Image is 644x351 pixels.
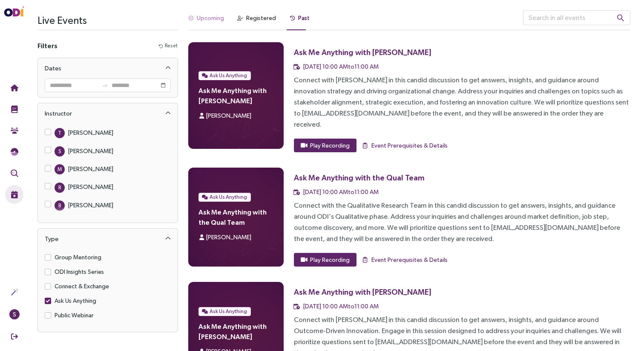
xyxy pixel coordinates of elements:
img: Training [11,105,18,113]
div: [PERSON_NAME] [68,128,113,137]
div: [PERSON_NAME] [68,164,113,174]
h4: Ask Me Anything with the Qual Team [198,207,273,227]
img: Live Events [11,191,18,198]
img: Outcome Validation [11,169,18,177]
span: search [617,14,624,22]
span: [PERSON_NAME] [206,112,251,119]
div: Ask Me Anything with [PERSON_NAME] [294,287,431,297]
button: Event Prerequisites & Details [362,139,448,152]
div: [PERSON_NAME] [68,146,113,156]
span: Ask Us Anything [51,296,100,305]
div: [PERSON_NAME] [68,200,113,210]
div: [PERSON_NAME] [68,182,113,191]
button: Actions [5,283,23,302]
span: Ask Us Anything [210,307,247,316]
div: Ask Me Anything with the Qual Team [294,172,425,183]
button: Play Recording [294,139,356,152]
button: Event Prerequisites & Details [362,253,448,267]
h4: Filters [37,41,57,51]
button: Sign Out [5,327,23,346]
input: Search in all events [523,10,630,25]
span: Play Recording [310,255,350,264]
span: Public Webinar [51,310,97,320]
span: B [58,200,61,211]
button: Play Recording [294,253,356,267]
span: Group Mentoring [51,252,105,262]
button: Outcome Validation [5,164,23,183]
span: T [58,128,61,138]
img: Community [11,127,18,134]
span: Event Prerequisites & Details [371,255,448,264]
h4: Ask Me Anything with [PERSON_NAME] [198,85,273,106]
span: [DATE] 10:00 AM to 11:00 AM [303,303,379,310]
span: Ask Us Anything [210,193,247,201]
button: Community [5,121,23,140]
button: Training [5,100,23,119]
h3: Live Events [37,10,178,30]
img: JTBD Needs Framework [11,148,18,156]
span: Play Recording [310,141,350,150]
div: Dates [45,63,61,73]
button: Live Events [5,185,23,204]
button: Reset [158,41,178,50]
span: to [101,82,108,89]
span: M [57,164,62,174]
button: S [5,305,23,324]
div: Instructor [45,108,72,119]
span: swap-right [101,82,108,89]
div: Ask Me Anything with [PERSON_NAME] [294,47,431,58]
div: Connect with the Qualitative Research Team in this candid discussion to get answers, insights, an... [294,200,630,244]
div: Connect with [PERSON_NAME] in this candid discussion to get answers, insights, and guidance aroun... [294,75,630,130]
span: [DATE] 10:00 AM to 11:00 AM [303,189,379,195]
button: Home [5,78,23,97]
div: Registered [246,13,276,23]
div: Past [298,13,310,23]
div: Type [45,234,58,244]
span: S [58,146,61,157]
button: Needs Framework [5,142,23,161]
span: Connect & Exchange [51,281,112,291]
span: Ask Us Anything [210,71,247,80]
span: Event Prerequisites & Details [371,141,448,150]
span: Reset [165,42,178,50]
div: Type [38,229,178,249]
span: S [13,309,16,319]
div: Dates [38,58,178,78]
h4: Ask Me Anything with [PERSON_NAME] [198,321,273,342]
button: search [610,10,631,25]
img: Actions [11,288,18,296]
span: R [58,183,61,193]
span: [PERSON_NAME] [206,234,251,241]
div: Upcoming [197,13,224,23]
div: Instructor [38,103,178,124]
span: [DATE] 10:00 AM to 11:00 AM [303,63,379,70]
span: ODI Insights Series [51,267,107,276]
